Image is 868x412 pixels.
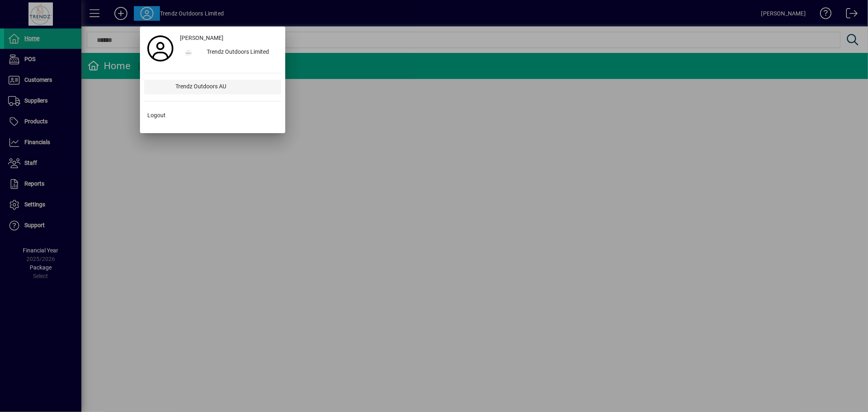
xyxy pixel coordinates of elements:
button: Trendz Outdoors Limited [177,45,281,60]
span: Logout [147,111,166,120]
button: Trendz Outdoors AU [144,80,281,94]
button: Logout [144,108,281,123]
div: Trendz Outdoors AU [169,80,281,94]
div: Trendz Outdoors Limited [200,45,281,60]
a: [PERSON_NAME] [177,31,281,45]
span: [PERSON_NAME] [180,34,223,42]
a: Profile [144,41,177,56]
